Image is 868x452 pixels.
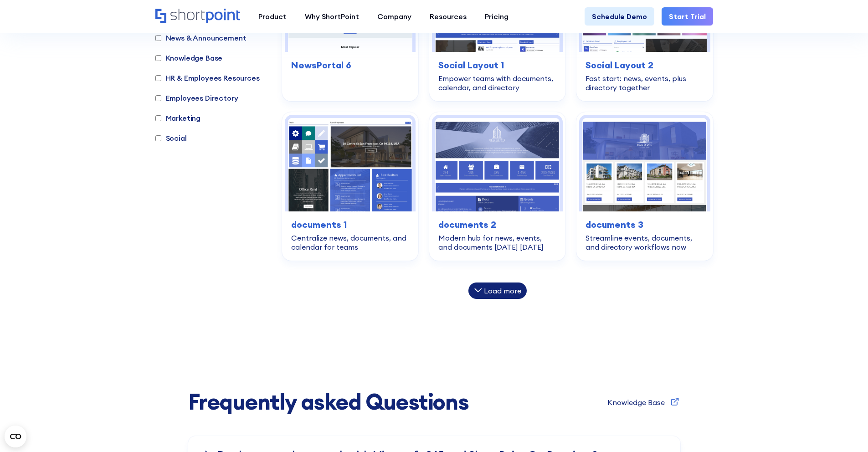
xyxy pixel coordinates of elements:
[421,7,476,26] a: Resources
[155,115,161,121] input: Marketing
[438,233,556,252] div: Modern hub for news, events, and documents [DATE] [DATE]
[155,9,240,24] a: Home
[155,95,161,101] input: Employees Directory
[429,112,565,261] a: documents 2Modern hub for news, events, and documents [DATE] [DATE]
[576,112,713,261] a: documents 3Streamline events, documents, and directory workflows now
[607,396,680,408] a: Knowledge Base
[305,11,359,22] div: Why ShortPoint
[586,233,704,252] div: Streamline events, documents, and directory workflows now
[155,133,187,144] label: Social
[438,58,556,72] h3: Social Layout 1
[296,7,368,26] a: Why ShortPoint
[586,74,704,92] div: Fast start: news, events, plus directory together
[468,282,527,299] div: Load more
[188,390,469,414] span: Frequently asked Questions
[607,399,665,406] div: Knowledge Base
[249,7,296,26] a: Product
[586,58,704,72] h3: Social Layout 2
[155,52,223,63] label: Knowledge Base
[585,7,654,26] a: Schedule Demo
[155,32,247,43] label: News & Announcement
[155,135,161,141] input: Social
[155,113,201,123] label: Marketing
[377,11,411,22] div: Company
[155,75,161,81] input: HR & Employees Resources
[258,11,287,22] div: Product
[291,233,409,252] div: Centralize news, documents, and calendar for teams
[430,11,467,22] div: Resources
[586,218,704,231] h3: documents 3
[476,7,518,26] a: Pricing
[155,72,260,83] label: HR & Employees Resources
[822,408,868,452] iframe: Chat Widget
[291,218,409,231] h3: documents 1
[662,7,713,26] a: Start Trial
[282,112,418,261] a: documents 1Centralize news, documents, and calendar for teams
[155,35,161,41] input: News & Announcement
[291,58,409,72] h3: NewsPortal 6
[368,7,421,26] a: Company
[438,218,556,231] h3: documents 2
[485,11,508,22] div: Pricing
[155,92,238,103] label: Employees Directory
[438,74,556,92] div: Empower teams with documents, calendar, and directory
[484,287,521,294] div: Load more
[155,55,161,61] input: Knowledge Base
[5,426,26,447] button: Open CMP widget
